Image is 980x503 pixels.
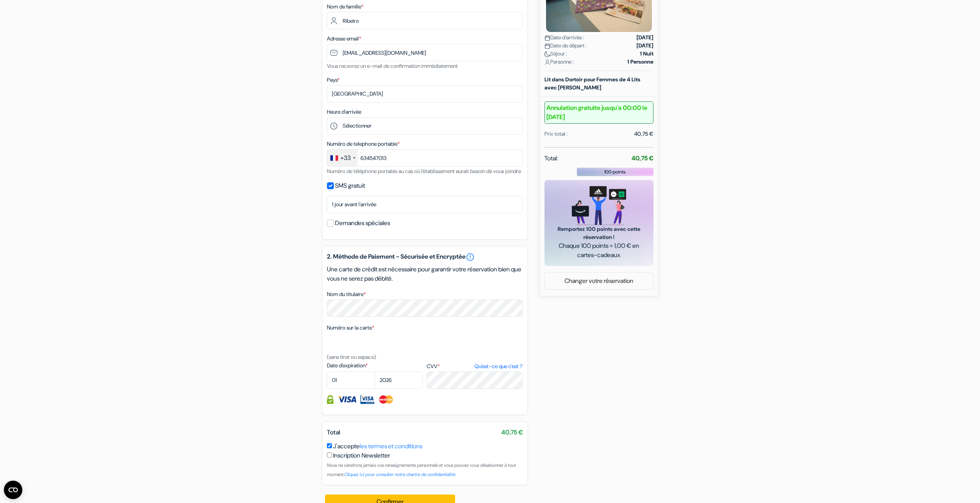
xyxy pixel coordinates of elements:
[333,451,390,460] label: Inscription Newsletter
[378,395,394,404] img: Master Card
[627,58,653,66] strong: 1 Personne
[327,149,523,167] input: 6 12 34 56 78
[333,442,422,451] label: J'accepte
[637,42,653,50] strong: [DATE]
[544,76,640,91] b: Lit dans Dortoir pour Femmes de 4 Lits avec [PERSON_NAME]
[335,218,390,229] label: Demandes spéciales
[327,62,458,69] small: Vous recevrez un e-mail de confirmation immédiatement
[544,50,567,58] span: Séjour :
[337,395,357,404] img: Visa
[327,150,358,166] div: France: +33
[637,34,653,42] strong: [DATE]
[544,35,550,41] img: calendar.svg
[327,353,376,360] small: (sans tiret ou espace)
[360,442,422,450] a: les termes et conditions
[572,186,626,225] img: gift_card_hero_new.png
[427,362,523,370] label: CVV
[327,140,400,148] label: Numéro de telephone portable
[544,58,574,66] span: Personne :
[544,154,558,163] span: Total:
[327,265,523,283] p: Une carte de crédit est nécessaire pour garantir votre réservation bien que vous ne serez pas déb...
[544,59,550,65] img: user_icon.svg
[501,428,523,437] span: 40,75 €
[544,101,653,124] b: Annulation gratuite jusqu'a 00:00 le [DATE]
[327,462,516,478] small: Nous ne vendrons jamais vos renseignements personnels et vous pouvez vous désabonner à tout moment.
[327,76,340,84] label: Pays
[604,168,626,175] span: 100 points
[544,130,568,138] div: Prix total :
[327,428,340,436] span: Total
[545,274,653,288] a: Changer votre réservation
[4,481,22,499] button: Ouvrir le widget CMP
[327,108,361,116] label: Heure d'arrivée
[544,43,550,49] img: calendar.svg
[327,362,423,370] label: Date d'expiration
[327,3,364,11] label: Nom de famille
[327,290,366,298] label: Nom du titulaire
[327,35,361,43] label: Adresse email
[554,241,644,260] span: Chaque 100 points = 1,00 € en cartes-cadeaux
[327,168,521,175] small: Numéro de téléphone portable au cas où l'établissement aurait besoin de vous joindre
[640,50,653,58] strong: 1 Nuit
[466,252,475,262] a: error_outline
[544,42,587,50] span: Date de départ :
[327,324,374,332] label: Numéro sur la carte
[634,130,653,138] div: 40,75 €
[327,252,523,262] h5: 2. Méthode de Paiement - Sécurisée et Encryptée
[327,44,523,61] input: Entrer adresse e-mail
[474,362,523,370] a: Qu'est-ce que c'est ?
[554,225,644,241] span: Remportez 100 points avec cette réservation !
[632,154,653,162] strong: 40,75 €
[544,34,584,42] span: Date d'arrivée :
[344,471,456,478] a: Cliquez ici pour consulter notre chartre de confidentialité.
[327,12,523,29] input: Entrer le nom de famille
[335,180,365,191] label: SMS gratuit
[340,153,351,163] div: +33
[544,51,550,57] img: moon.svg
[327,395,333,404] img: Information de carte de crédit entièrement encryptée et sécurisée
[360,395,374,404] img: Visa Electron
